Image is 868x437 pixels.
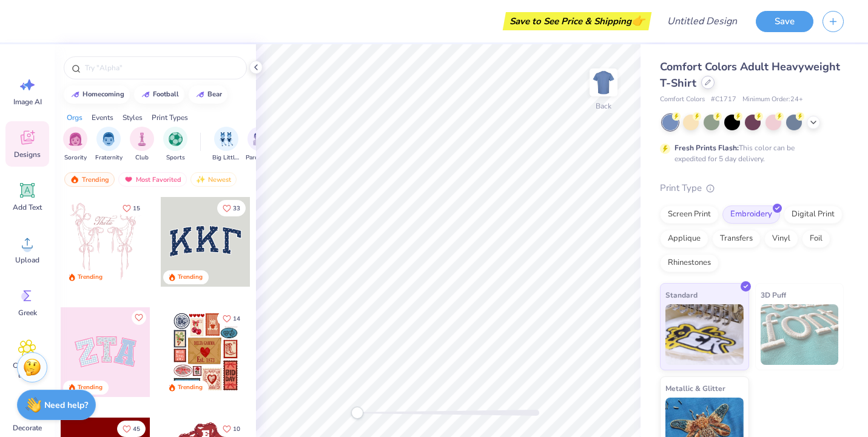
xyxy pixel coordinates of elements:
[44,399,88,411] strong: Need help?
[802,230,830,248] div: Foil
[130,127,154,162] div: filter for Club
[82,91,124,98] div: homecoming
[660,181,844,195] div: Print Type
[217,421,246,437] button: Like
[63,127,87,162] div: filter for Sorority
[212,127,240,162] button: filter button
[246,127,274,162] div: filter for Parent's Weekend
[13,97,42,107] span: Image AI
[15,255,39,265] span: Upload
[92,112,113,123] div: Events
[217,310,246,327] button: Like
[70,91,80,98] img: trend_line.gif
[195,91,205,98] img: trend_line.gif
[135,132,149,146] img: Club Image
[132,310,146,325] button: Like
[152,112,188,123] div: Print Types
[660,254,719,272] div: Rhinestones
[13,202,42,212] span: Add Text
[130,127,154,162] button: filter button
[233,426,240,432] span: 10
[133,205,140,212] span: 15
[117,421,146,437] button: Like
[166,153,185,162] span: Sports
[233,205,240,212] span: 33
[506,12,648,30] div: Save to See Price & Shipping
[135,153,149,162] span: Club
[212,127,240,162] div: filter for Big Little Reveal
[246,153,274,162] span: Parent's Weekend
[178,383,203,392] div: Trending
[190,172,237,187] div: Newest
[660,205,719,224] div: Screen Print
[118,172,187,187] div: Most Favorited
[665,382,725,395] span: Metallic & Glitter
[153,91,179,98] div: football
[722,205,780,224] div: Embroidery
[64,85,130,104] button: homecoming
[711,95,736,105] span: # C1717
[764,230,798,248] div: Vinyl
[133,426,140,432] span: 45
[141,91,150,98] img: trend_line.gif
[117,200,146,216] button: Like
[78,273,103,282] div: Trending
[69,132,82,146] img: Sorority Image
[660,230,708,248] div: Applique
[18,308,37,318] span: Greek
[658,9,747,33] input: Untitled Design
[784,205,843,224] div: Digital Print
[207,91,222,98] div: bear
[233,316,240,322] span: 14
[675,143,739,153] strong: Fresh Prints Flash:
[124,175,133,184] img: most_fav.gif
[64,172,115,187] div: Trending
[665,289,698,301] span: Standard
[78,383,103,392] div: Trending
[712,230,761,248] div: Transfers
[95,127,123,162] button: filter button
[134,85,184,104] button: football
[665,304,744,365] img: Standard
[220,132,233,146] img: Big Little Reveal Image
[351,407,363,419] div: Accessibility label
[217,200,246,216] button: Like
[169,132,183,146] img: Sports Image
[246,127,274,162] button: filter button
[253,132,267,146] img: Parent's Weekend Image
[163,127,187,162] div: filter for Sports
[95,153,123,162] span: Fraternity
[189,85,227,104] button: bear
[196,175,206,184] img: newest.gif
[63,127,87,162] button: filter button
[163,127,187,162] button: filter button
[660,59,840,90] span: Comfort Colors Adult Heavyweight T-Shirt
[761,304,839,365] img: 3D Puff
[178,273,203,282] div: Trending
[14,150,41,159] span: Designs
[591,70,616,95] img: Back
[95,127,123,162] div: filter for Fraternity
[212,153,240,162] span: Big Little Reveal
[84,62,239,74] input: Try "Alpha"
[631,13,645,28] span: 👉
[756,11,813,32] button: Save
[102,132,115,146] img: Fraternity Image
[742,95,803,105] span: Minimum Order: 24 +
[70,175,79,184] img: trending.gif
[67,112,82,123] div: Orgs
[596,101,611,112] div: Back
[7,361,47,380] span: Clipart & logos
[123,112,143,123] div: Styles
[761,289,786,301] span: 3D Puff
[13,423,42,433] span: Decorate
[675,142,824,164] div: This color can be expedited for 5 day delivery.
[64,153,87,162] span: Sorority
[660,95,705,105] span: Comfort Colors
